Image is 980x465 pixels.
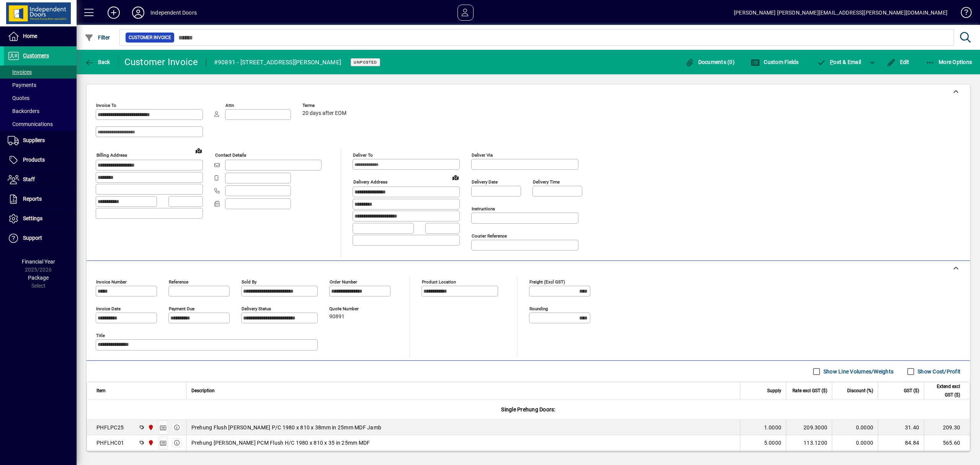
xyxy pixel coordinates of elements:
button: Filter [83,31,112,44]
span: Communications [8,121,53,127]
td: 565.60 [924,435,970,450]
span: Prehung Flush [PERSON_NAME] P/C 1980 x 810 x 38mm in 25mm MDF Jamb [191,424,382,431]
a: Quotes [4,92,77,105]
label: Show Cost/Profit [916,368,960,375]
button: More Options [924,55,974,69]
span: Quote number [329,306,375,311]
mat-label: Payment due [169,306,194,311]
a: Staff [4,170,77,189]
span: 5.0000 [764,439,782,447]
span: Christchurch [146,423,155,432]
div: PHFLPC25 [96,424,124,431]
button: Custom Fields [749,55,801,69]
a: View on map [449,171,462,183]
span: Suppliers [23,137,45,143]
div: 113.1200 [791,439,827,447]
span: Support [23,235,42,241]
a: View on map [193,144,205,157]
button: Documents (0) [683,55,737,69]
span: Staff [23,176,35,182]
mat-label: Invoice To [96,103,116,108]
a: Products [4,151,77,170]
span: Backorders [8,108,39,114]
td: 0.0000 [832,435,878,450]
label: Show Line Volumes/Weights [822,368,893,375]
td: 0.0000 [832,420,878,435]
span: ost & Email [817,59,861,65]
span: Christchurch [146,439,155,447]
div: Customer Invoice [124,56,198,68]
span: Settings [23,215,42,221]
div: [PERSON_NAME] [PERSON_NAME][EMAIL_ADDRESS][PERSON_NAME][DOMAIN_NAME] [734,7,947,19]
mat-label: Title [96,333,105,338]
div: PHFLHC01 [96,439,124,447]
mat-label: Instructions [472,206,495,211]
span: Terms [302,103,348,108]
a: Support [4,229,77,248]
mat-label: Delivery date [472,179,498,185]
div: #90891 - [STREET_ADDRESS][PERSON_NAME] [214,56,341,69]
span: Products [23,157,45,163]
mat-label: Courier Reference [472,233,507,239]
span: More Options [926,59,972,65]
mat-label: Product location [422,279,456,285]
span: Home [23,33,37,39]
span: Package [28,275,49,281]
button: Add [101,6,126,20]
span: Quotes [8,95,29,101]
a: Suppliers [4,131,77,150]
span: Rate excl GST ($) [792,386,827,395]
a: Knowledge Base [955,2,970,26]
button: Back [83,55,112,69]
span: Unposted [354,60,377,65]
mat-label: Delivery time [533,179,560,185]
mat-label: Sold by [242,279,256,285]
a: Payments [4,79,77,92]
span: Financial Year [22,259,55,265]
span: Extend excl GST ($) [929,382,960,399]
div: 209.3000 [791,424,827,431]
span: 20 days after EOM [302,110,346,116]
span: Discount (%) [847,386,873,395]
span: Prehung [PERSON_NAME] PCM Flush H/C 1980 x 810 x 35 in 25mm MDF [191,439,370,447]
a: Reports [4,190,77,209]
mat-label: Order number [330,279,357,285]
a: Home [4,27,77,46]
mat-label: Attn [225,103,234,108]
div: Single Prehung Doors: [87,400,970,419]
span: Customers [23,52,49,59]
mat-label: Invoice date [96,306,121,311]
mat-label: Delivery status [242,306,271,311]
td: 84.84 [878,435,924,450]
span: Supply [767,386,781,395]
mat-label: Freight (excl GST) [529,279,565,285]
mat-label: Invoice number [96,279,127,285]
span: Back [85,59,110,65]
div: Independent Doors [150,7,197,19]
button: Edit [885,55,911,69]
button: Post & Email [813,55,865,69]
span: Payments [8,82,36,88]
span: Description [191,386,215,395]
a: Settings [4,209,77,228]
span: Reports [23,196,42,202]
a: Communications [4,118,77,131]
app-page-header-button: Back [77,55,119,69]
span: Custom Fields [751,59,799,65]
span: Invoices [8,69,32,75]
span: Filter [85,34,110,41]
span: 1.0000 [764,424,782,431]
span: GST ($) [904,386,919,395]
span: Customer Invoice [129,34,171,41]
span: P [830,59,833,65]
span: Documents (0) [685,59,735,65]
a: Invoices [4,65,77,79]
td: 209.30 [924,420,970,435]
mat-label: Reference [169,279,188,285]
a: Backorders [4,105,77,118]
mat-label: Deliver via [472,152,493,158]
button: Profile [126,6,150,20]
span: 90891 [329,314,345,320]
mat-label: Rounding [529,306,548,311]
span: Item [96,386,106,395]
